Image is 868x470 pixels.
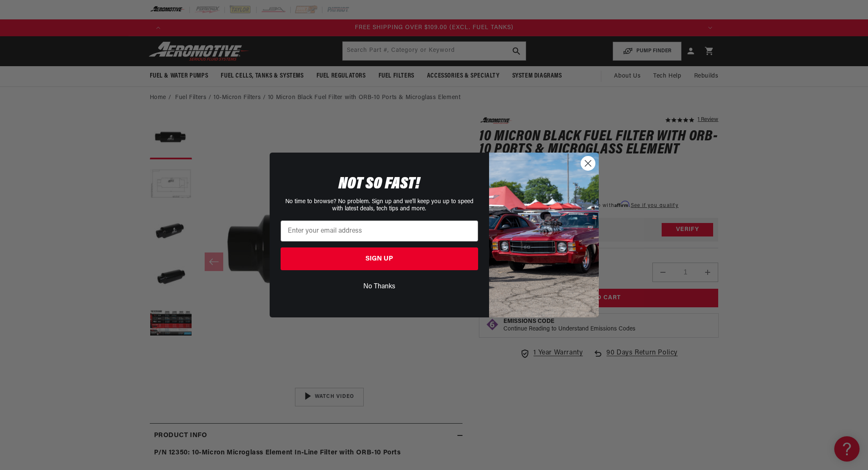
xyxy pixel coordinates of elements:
button: No Thanks [281,279,478,295]
span: No time to browse? No problem. Sign up and we'll keep you up to speed with latest deals, tech tip... [285,199,473,212]
img: 85cdd541-2605-488b-b08c-a5ee7b438a35.jpeg [489,153,599,317]
button: SIGN UP [281,247,478,270]
span: NOT SO FAST! [338,176,420,193]
input: Enter your email address [281,220,478,242]
button: Close dialog [581,156,595,171]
